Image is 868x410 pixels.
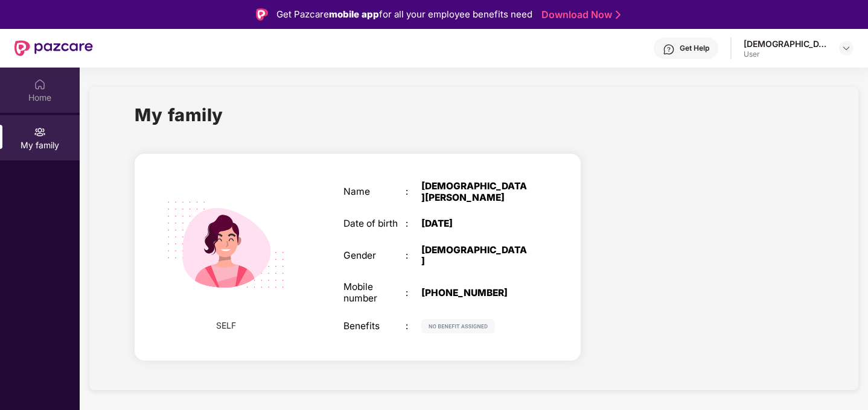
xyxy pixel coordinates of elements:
[680,43,709,53] div: Get Help
[744,49,828,59] div: User
[421,288,530,298] div: [PHONE_NUMBER]
[152,171,300,319] img: svg+xml;base64,PHN2ZyB4bWxucz0iaHR0cDovL3d3dy53My5vcmcvMjAwMC9zdmciIHdpZHRoPSIyMjQiIGhlaWdodD0iMT...
[343,321,406,332] div: Benefits
[329,8,379,20] strong: mobile app
[343,218,406,229] div: Date of birth
[343,186,406,197] div: Name
[744,38,828,49] div: [DEMOGRAPHIC_DATA][PERSON_NAME]
[541,8,617,21] a: Download Now
[421,245,530,267] div: [DEMOGRAPHIC_DATA]
[663,43,675,55] img: svg+xml;base64,PHN2ZyBpZD0iSGVscC0zMngzMiIgeG1sbnM9Imh0dHA6Ly93d3cudzMub3JnLzIwMDAvc3ZnIiB3aWR0aD...
[406,321,421,332] div: :
[406,250,421,261] div: :
[421,319,495,333] img: svg+xml;base64,PHN2ZyB4bWxucz0iaHR0cDovL3d3dy53My5vcmcvMjAwMC9zdmciIHdpZHRoPSIxMjIiIGhlaWdodD0iMj...
[343,282,406,304] div: Mobile number
[14,40,93,56] img: New Pazcare Logo
[406,218,421,229] div: :
[216,319,236,332] span: SELF
[256,8,268,20] img: Logo
[421,218,530,229] div: [DATE]
[34,78,46,90] img: svg+xml;base64,PHN2ZyBpZD0iSG9tZSIgeG1sbnM9Imh0dHA6Ly93d3cudzMub3JnLzIwMDAvc3ZnIiB3aWR0aD0iMjAiIG...
[406,186,421,197] div: :
[34,126,46,138] img: svg+xml;base64,PHN2ZyB3aWR0aD0iMjAiIGhlaWdodD0iMjAiIHZpZXdCb3g9IjAgMCAyMCAyMCIgZmlsbD0ibm9uZSIgeG...
[406,288,421,298] div: :
[343,250,406,261] div: Gender
[421,181,530,203] div: [DEMOGRAPHIC_DATA][PERSON_NAME]
[616,8,621,21] img: Stroke
[135,101,223,128] h1: My family
[841,43,851,53] img: svg+xml;base64,PHN2ZyBpZD0iRHJvcGRvd24tMzJ4MzIiIHhtbG5zPSJodHRwOi8vd3d3LnczLm9yZy8yMDAwL3N2ZyIgd2...
[276,7,532,22] div: Get Pazcare for all your employee benefits need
